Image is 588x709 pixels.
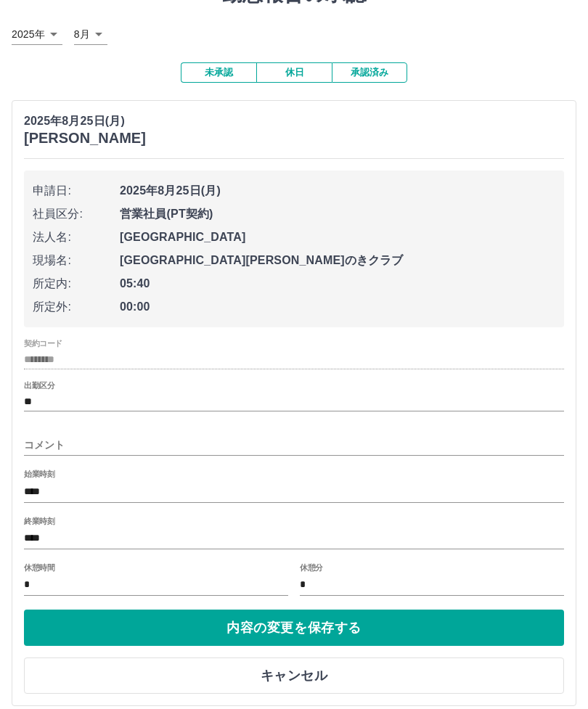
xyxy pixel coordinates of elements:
[24,469,54,480] label: 始業時刻
[33,252,120,269] span: 現場名:
[300,562,323,573] label: 休憩分
[120,182,555,200] span: 2025年8月25日(月)
[332,62,407,83] button: 承認済み
[24,112,146,130] p: 2025年8月25日(月)
[120,298,555,316] span: 00:00
[33,275,120,292] span: 所定内:
[24,562,54,573] label: 休憩時間
[24,515,54,526] label: 終業時刻
[120,205,555,223] span: 営業社員(PT契約)
[181,62,256,83] button: 未承認
[74,24,107,45] div: 8月
[256,62,332,83] button: 休日
[24,380,54,391] label: 出勤区分
[33,229,120,246] span: 法人名:
[120,229,555,246] span: [GEOGRAPHIC_DATA]
[33,298,120,316] span: 所定外:
[24,338,62,349] label: 契約コード
[24,610,564,646] button: 内容の変更を保存する
[120,252,555,269] span: [GEOGRAPHIC_DATA][PERSON_NAME]のきクラブ
[120,275,555,292] span: 05:40
[33,182,120,200] span: 申請日:
[24,657,564,694] button: キャンセル
[24,130,146,147] h3: [PERSON_NAME]
[12,24,62,45] div: 2025年
[33,205,120,223] span: 社員区分:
